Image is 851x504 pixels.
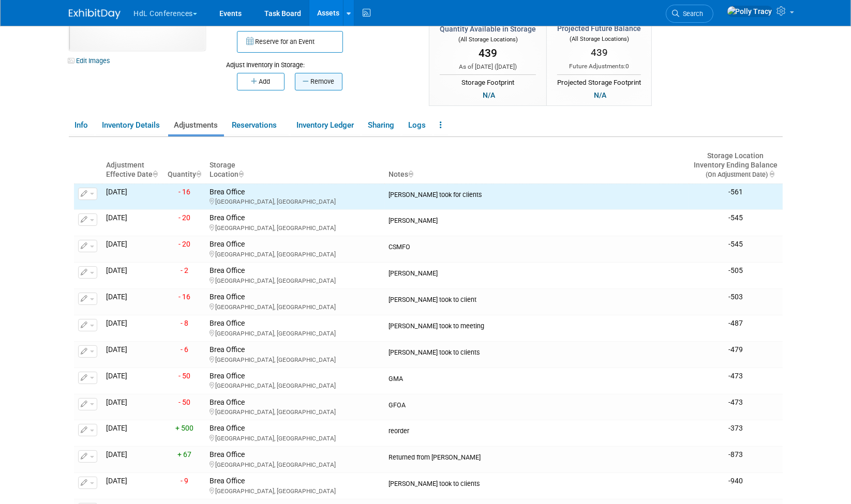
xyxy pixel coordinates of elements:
[163,147,206,184] th: Quantity : activate to sort column ascending
[69,54,115,67] a: Edit Images
[210,372,381,390] div: Brea Office
[389,450,684,462] div: Returned from [PERSON_NAME]
[697,171,768,178] span: (On Adjustment Date)
[102,315,163,341] td: [DATE]
[102,447,163,473] td: [DATE]
[693,372,779,381] div: -473
[181,477,188,485] span: - 9
[210,477,381,495] div: Brea Office
[178,398,190,406] span: - 50
[210,460,381,469] div: [GEOGRAPHIC_DATA], [GEOGRAPHIC_DATA]
[210,345,381,364] div: Brea Office
[389,398,684,409] div: GFOA
[210,407,381,416] div: [GEOGRAPHIC_DATA], [GEOGRAPHIC_DATA]
[693,477,779,486] div: -940
[384,147,689,184] th: Notes : activate to sort column ascending
[389,240,684,251] div: CSMFO
[210,424,381,442] div: Brea Office
[227,53,414,70] div: Adjust Inventory in Storage:
[210,328,381,338] div: [GEOGRAPHIC_DATA], [GEOGRAPHIC_DATA]
[689,147,783,184] th: Storage LocationInventory Ending Balance (On Adjustment Date) : activate to sort column ascending
[693,293,779,302] div: -503
[402,116,432,134] a: Logs
[181,319,188,327] span: - 8
[666,5,713,23] a: Search
[102,210,163,236] td: [DATE]
[693,424,779,433] div: -373
[237,31,343,53] button: Reserve for an Event
[693,398,779,407] div: -473
[210,249,381,258] div: [GEOGRAPHIC_DATA], [GEOGRAPHIC_DATA]
[210,240,381,258] div: Brea Office
[102,236,163,263] td: [DATE]
[177,450,191,459] span: + 67
[295,73,342,90] button: Remove
[102,420,163,447] td: [DATE]
[693,188,779,197] div: -561
[102,473,163,499] td: [DATE]
[693,240,779,249] div: -545
[96,116,166,134] a: Inventory Details
[69,9,121,19] img: ExhibitDay
[389,319,684,330] div: [PERSON_NAME] took to meeting
[389,477,684,488] div: [PERSON_NAME] took to clients
[102,341,163,368] td: [DATE]
[102,147,163,184] th: Adjustment Effective Date : activate to sort column ascending
[210,355,381,364] div: [GEOGRAPHIC_DATA], [GEOGRAPHIC_DATA]
[625,63,629,70] span: 0
[210,486,381,495] div: [GEOGRAPHIC_DATA], [GEOGRAPHIC_DATA]
[210,302,381,311] div: [GEOGRAPHIC_DATA], [GEOGRAPHIC_DATA]
[178,372,190,380] span: - 50
[693,345,779,355] div: -479
[181,345,188,354] span: - 6
[362,116,400,134] a: Sharing
[226,116,289,134] a: Reservations
[389,188,684,199] div: [PERSON_NAME] took for clients
[557,74,641,88] div: Projected Storage Footprint
[210,213,381,232] div: Brea Office
[591,47,608,58] span: 439
[693,319,779,328] div: -487
[693,266,779,276] div: -505
[175,424,193,432] span: + 500
[210,266,381,285] div: Brea Office
[440,74,536,88] div: Storage Footprint
[727,6,773,17] img: Polly Tracy
[210,450,381,469] div: Brea Office
[389,372,684,383] div: GMA
[389,213,684,225] div: [PERSON_NAME]
[206,147,385,184] th: Storage Location : activate to sort column ascending
[210,380,381,390] div: [GEOGRAPHIC_DATA], [GEOGRAPHIC_DATA]
[210,398,381,417] div: Brea Office
[389,345,684,357] div: [PERSON_NAME] took to clients
[178,293,190,301] span: - 16
[102,368,163,394] td: [DATE]
[591,89,609,101] div: N/A
[680,10,704,18] span: Search
[210,223,381,232] div: [GEOGRAPHIC_DATA], [GEOGRAPHIC_DATA]
[102,184,163,210] td: [DATE]
[178,213,190,222] span: - 20
[497,63,515,70] span: [DATE]
[237,73,285,90] button: Add
[557,23,641,34] div: Projected Future Balance
[178,240,190,248] span: - 20
[389,424,684,435] div: reorder
[210,433,381,442] div: [GEOGRAPHIC_DATA], [GEOGRAPHIC_DATA]
[210,196,381,206] div: [GEOGRAPHIC_DATA], [GEOGRAPHIC_DATA]
[440,24,536,34] div: Quantity Available in Storage
[389,266,684,278] div: [PERSON_NAME]
[557,62,641,71] div: Future Adjustments:
[210,188,381,206] div: Brea Office
[168,116,224,134] a: Adjustments
[102,263,163,289] td: [DATE]
[210,276,381,285] div: [GEOGRAPHIC_DATA], [GEOGRAPHIC_DATA]
[181,266,188,274] span: - 2
[480,89,498,101] div: N/A
[210,293,381,311] div: Brea Office
[178,188,190,196] span: - 16
[291,116,360,134] a: Inventory Ledger
[389,293,684,304] div: [PERSON_NAME] took to client
[557,34,641,43] div: (All Storage Locations)
[440,34,536,44] div: (All Storage Locations)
